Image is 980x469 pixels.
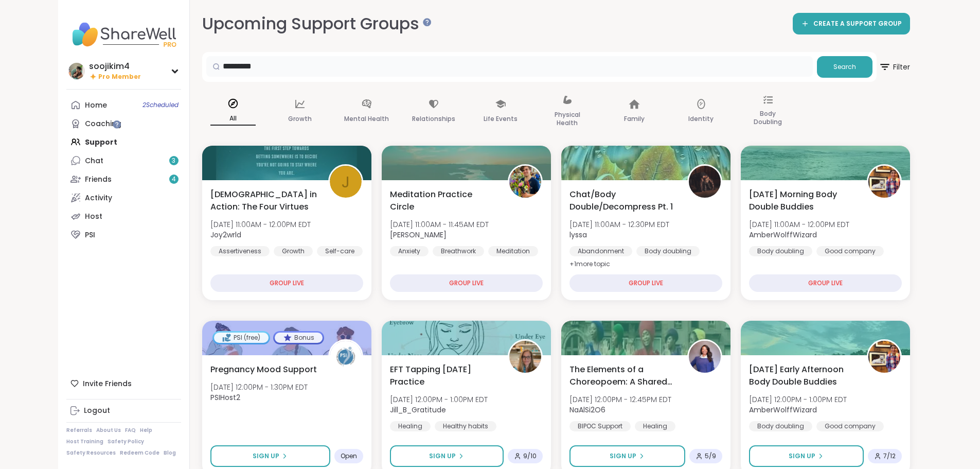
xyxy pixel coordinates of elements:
[569,230,587,240] b: lyssa
[275,333,323,343] div: Bonus
[164,449,176,457] a: Blog
[689,341,721,373] img: NaAlSi2O6
[85,212,102,222] div: Host
[210,219,311,230] span: [DATE] 11:00AM - 12:00PM EDT
[793,13,910,34] a: CREATE A SUPPORT GROUP
[749,274,902,292] div: GROUP LIVE
[509,166,541,198] img: Nicholas
[68,63,85,79] img: soojikim4
[66,402,181,420] a: Logout
[172,175,176,184] span: 4
[879,55,910,79] span: Filter
[66,188,181,207] a: Activity
[433,246,484,256] div: Breathwork
[569,421,631,431] div: BIPOC Support
[813,20,902,28] span: CREATE A SUPPORT GROUP
[172,157,175,165] span: 3
[85,119,121,129] div: Coaching
[624,113,645,125] p: Family
[816,421,884,431] div: Good company
[816,246,884,256] div: Good company
[210,230,241,240] b: Joy2wrld
[488,246,538,256] div: Meditation
[85,100,107,111] div: Home
[342,170,350,194] span: J
[569,246,632,256] div: Abandonment
[210,382,308,392] span: [DATE] 12:00PM - 1:30PM EDT
[85,193,112,203] div: Activity
[636,246,700,256] div: Body doubling
[868,166,900,198] img: AmberWolffWizard
[66,96,181,114] a: Home2Scheduled
[749,188,856,213] span: [DATE] Morning Body Double Buddies
[749,394,847,405] span: [DATE] 12:00PM - 1:00PM EDT
[635,421,675,431] div: Healing
[125,427,136,434] a: FAQ
[745,108,791,128] p: Body Doubling
[569,363,676,388] span: The Elements of a Choreopoem: A Shared Healing
[274,246,313,256] div: Growth
[85,156,103,166] div: Chat
[435,421,496,431] div: Healthy habits
[484,113,518,125] p: Life Events
[66,207,181,225] a: Host
[749,246,812,256] div: Body doubling
[341,452,357,460] span: Open
[210,246,270,256] div: Assertiveness
[120,449,159,457] a: Redeem Code
[689,166,721,198] img: lyssa
[210,363,317,376] span: Pregnancy Mood Support
[390,246,429,256] div: Anxiety
[210,274,363,292] div: GROUP LIVE
[210,392,240,403] b: PSIHost2
[344,113,389,125] p: Mental Health
[202,12,427,36] h2: Upcoming Support Groups
[98,73,141,81] span: Pro Member
[66,427,92,434] a: Referrals
[879,52,910,82] button: Filter
[569,219,669,230] span: [DATE] 11:00AM - 12:30PM EDT
[108,438,144,445] a: Safety Policy
[789,451,815,461] span: Sign Up
[523,452,537,460] span: 9 / 10
[749,219,849,230] span: [DATE] 11:00AM - 12:00PM EDT
[817,56,872,78] button: Search
[390,230,447,240] b: [PERSON_NAME]
[883,452,896,460] span: 7 / 12
[833,62,856,72] span: Search
[423,18,431,26] iframe: Spotlight
[330,341,362,373] img: PSIHost2
[688,113,714,125] p: Identity
[66,151,181,170] a: Chat3
[705,452,716,460] span: 5 / 9
[210,445,330,467] button: Sign Up
[142,101,179,109] span: 2 Scheduled
[390,188,496,213] span: Meditation Practice Circle
[390,394,488,405] span: [DATE] 12:00PM - 1:00PM EDT
[210,112,256,126] p: All
[569,445,685,467] button: Sign Up
[390,363,496,388] span: EFT Tapping [DATE] Practice
[66,114,181,133] a: Coaching
[288,113,312,125] p: Growth
[412,113,455,125] p: Relationships
[509,341,541,373] img: Jill_B_Gratitude
[390,421,431,431] div: Healing
[214,333,269,343] div: PSI (free)
[140,427,152,434] a: Help
[569,188,676,213] span: Chat/Body Double/Decompress Pt. 1
[390,219,489,230] span: [DATE] 11:00AM - 11:45AM EDT
[749,363,856,388] span: [DATE] Early Afternoon Body Double Buddies
[113,120,121,129] iframe: Spotlight
[84,406,110,416] div: Logout
[429,451,456,461] span: Sign Up
[66,438,103,445] a: Host Training
[66,449,116,457] a: Safety Resources
[89,61,141,72] div: soojikim4
[66,170,181,188] a: Friends4
[66,374,181,393] div: Invite Friends
[749,421,812,431] div: Body doubling
[96,427,121,434] a: About Us
[66,225,181,244] a: PSI
[390,445,504,467] button: Sign Up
